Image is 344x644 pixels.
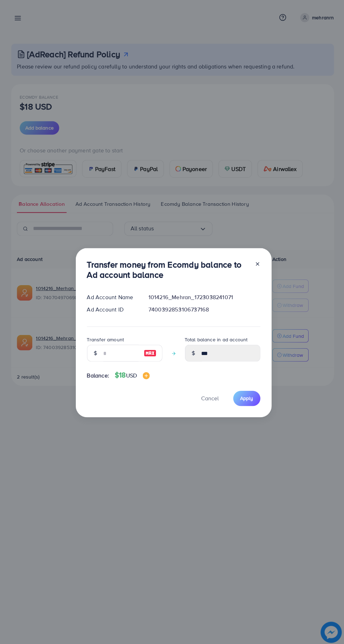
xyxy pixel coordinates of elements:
img: image [143,348,156,356]
span: Cancel [200,393,218,401]
h3: Transfer money from Ecomdy balance to Ad account balance [87,258,248,279]
span: Balance: [87,370,109,378]
div: Ad Account Name [81,292,143,300]
div: Ad Account ID [81,304,143,313]
span: Apply [239,393,252,400]
button: Cancel [192,389,227,405]
label: Transfer amount [87,335,124,342]
label: Total balance in ad account [184,335,247,342]
h4: $18 [114,369,149,378]
img: image [142,371,149,378]
button: Apply [232,389,259,405]
div: 1014216_Mehran_1723038241071 [142,292,265,300]
div: 7400392853106737168 [142,304,265,313]
span: USD [125,370,136,378]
